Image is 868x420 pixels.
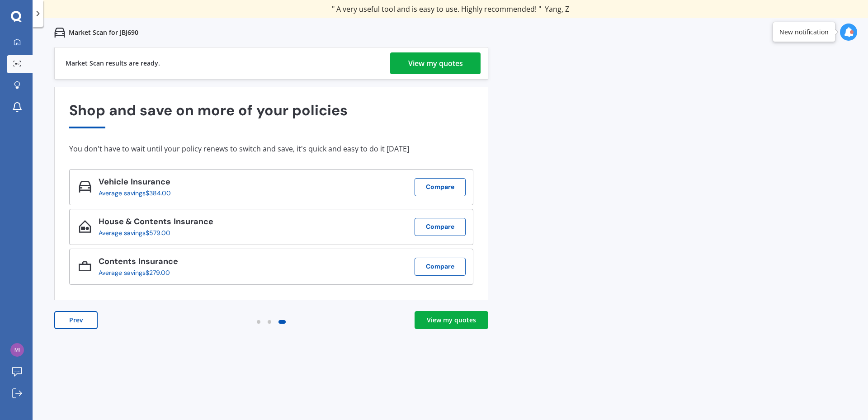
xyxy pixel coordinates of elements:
[171,216,213,227] span: Insurance
[415,218,466,236] button: Compare
[390,52,481,74] a: View my quotes
[99,229,206,236] div: Average savings $579.00
[79,220,91,233] img: House & Contents_icon
[99,269,171,276] div: Average savings $279.00
[99,177,178,189] div: Vehicle
[779,28,829,37] div: New notification
[99,217,213,229] div: House & Contents
[99,257,178,269] div: Contents
[54,311,98,329] button: Prev
[69,28,138,37] p: Market Scan for JBJ690
[415,258,466,276] button: Compare
[79,260,91,273] img: Contents_icon
[427,316,476,325] div: View my quotes
[136,256,178,267] span: Insurance
[408,52,463,74] div: View my quotes
[99,189,171,197] div: Average savings $384.00
[69,102,473,128] div: Shop and save on more of your policies
[415,178,466,196] button: Compare
[10,343,24,357] img: 5825b0543f387f9509cfdfd85d4173d2
[415,311,488,329] a: View my quotes
[128,176,170,187] span: Insurance
[66,47,160,79] div: Market Scan results are ready.
[79,180,91,193] img: Vehicle_icon
[54,27,65,38] img: car.f15378c7a67c060ca3f3.svg
[69,144,473,153] div: You don't have to wait until your policy renews to switch and save, it's quick and easy to do it ...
